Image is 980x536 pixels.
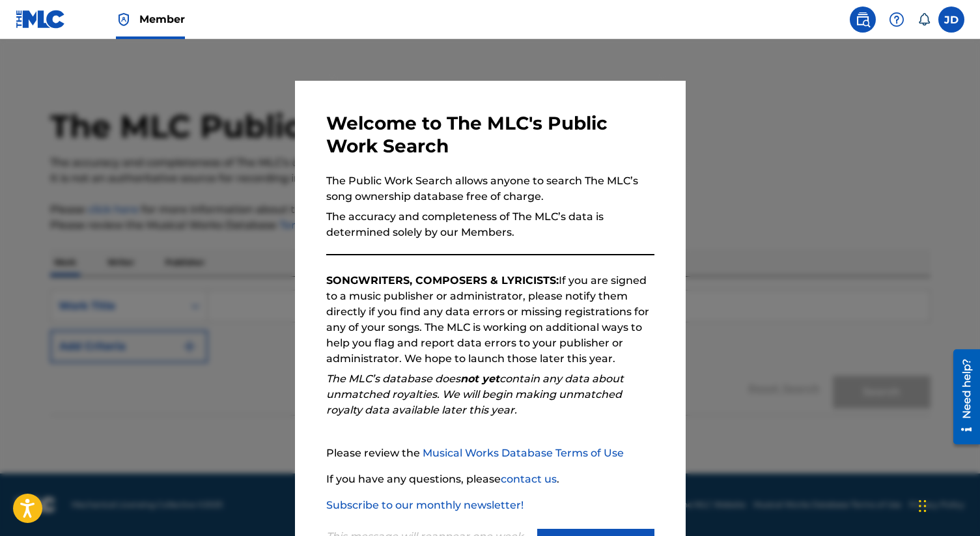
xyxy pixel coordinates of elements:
strong: SONGWRITERS, COMPOSERS & LYRICISTS: [326,274,559,287]
div: Help [884,7,910,33]
p: The accuracy and completeness of The MLC’s data is determined solely by our Members. [326,209,654,240]
h3: Welcome to The MLC's Public Work Search [326,112,654,158]
img: help [889,12,904,27]
p: If you are signed to a music publisher or administrator, please notify them directly if you find ... [326,273,654,367]
p: The Public Work Search allows anyone to search The MLC’s song ownership database free of charge. [326,173,654,205]
em: The MLC’s database does contain any data about unmatched royalties. We will begin making unmatche... [326,373,624,416]
span: Member [139,12,185,27]
a: Public Search [850,7,876,33]
a: Subscribe to our monthly newsletter! [326,499,524,511]
div: Notifications [917,13,931,26]
img: search [855,12,871,27]
img: Top Rightsholder [116,12,132,27]
strong: not yet [460,373,499,385]
a: contact us [501,473,557,485]
img: MLC Logo [16,10,66,29]
div: User Menu [938,7,964,33]
iframe: Resource Center [944,345,980,449]
iframe: Chat Widget [915,473,980,536]
p: Please review the [326,445,654,461]
a: Musical Works Database Terms of Use [423,447,624,459]
div: Drag [919,487,927,526]
p: If you have any questions, please . [326,472,654,487]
